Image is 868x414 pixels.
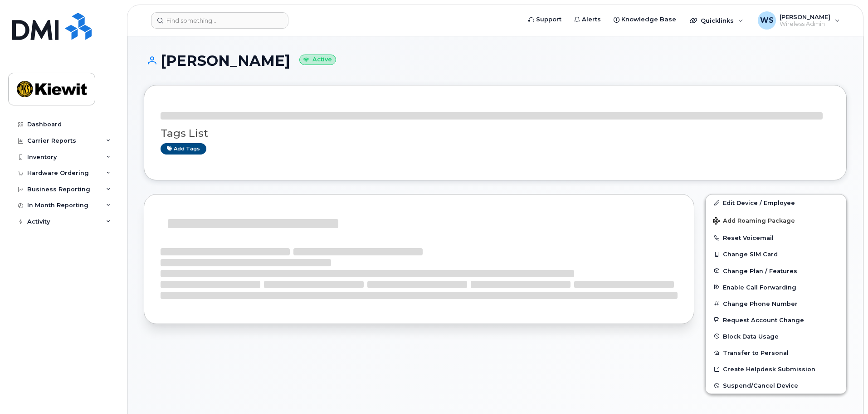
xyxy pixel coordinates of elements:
button: Reset Voicemail [706,229,846,246]
button: Transfer to Personal [706,344,846,361]
span: Add Roaming Package [713,217,795,226]
button: Block Data Usage [706,328,846,344]
button: Suspend/Cancel Device [706,377,846,394]
a: Edit Device / Employee [706,195,846,211]
button: Change Plan / Features [706,263,846,279]
small: Active [299,55,336,65]
button: Add Roaming Package [706,211,846,229]
a: Add tags [161,143,206,155]
button: Change SIM Card [706,246,846,262]
h3: Tags List [161,128,830,139]
h1: [PERSON_NAME] [144,53,847,69]
span: Change Plan / Features [723,267,797,274]
button: Request Account Change [706,312,846,328]
button: Enable Call Forwarding [706,279,846,295]
button: Change Phone Number [706,295,846,312]
span: Suspend/Cancel Device [723,382,798,389]
a: Create Helpdesk Submission [706,361,846,377]
span: Enable Call Forwarding [723,284,796,290]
